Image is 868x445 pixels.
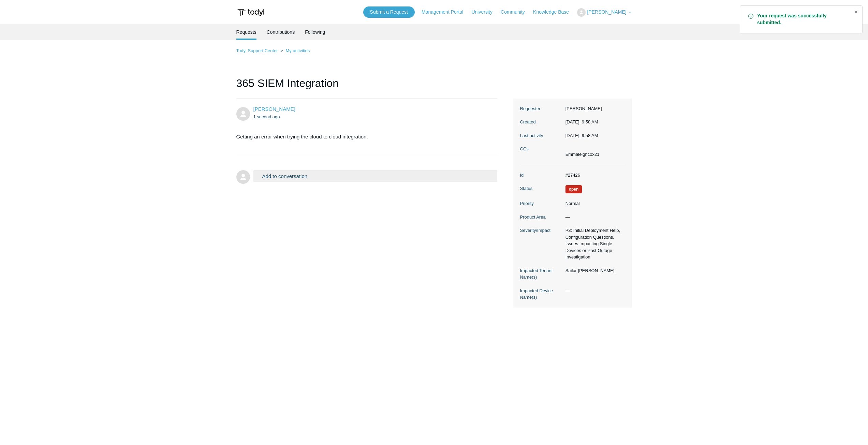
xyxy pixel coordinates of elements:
img: Todyl Support Center Help Center home page [236,6,265,19]
dt: Created [520,119,562,125]
span: We are working on a response for you [565,185,582,193]
strong: Your request was successfully submitted. [757,13,849,26]
time: 08/14/2025, 09:58 [565,133,598,138]
li: Requests [236,24,256,40]
dd: — [562,287,625,294]
a: University [471,9,499,16]
a: Community [501,9,532,16]
a: Todyl Support Center [236,48,278,53]
li: Todyl Support Center [236,48,279,53]
a: Following [305,24,325,40]
li: My activities [279,48,310,53]
dt: CCs [520,146,562,152]
p: Getting an error when trying the cloud to cloud integration. [236,133,491,141]
dt: Status [520,185,562,192]
dd: — [562,214,625,221]
a: Management Portal [422,9,470,16]
button: [PERSON_NAME] [577,8,632,17]
a: [PERSON_NAME] [253,106,295,112]
h1: 365 SIEM Integration [236,75,498,99]
dt: Id [520,172,562,179]
a: Knowledge Base [533,9,576,16]
span: [PERSON_NAME] [587,9,626,15]
a: Submit a Request [363,6,415,18]
a: My activities [285,48,310,53]
dd: P3: Initial Deployment Help, Configuration Questions, Issues Impacting Single Devices or Past Out... [562,227,625,261]
dt: Priority [520,200,562,207]
button: Add to conversation [253,170,498,182]
dt: Severity/Impact [520,227,562,234]
dd: #27426 [562,172,625,179]
span: Michael Shelton [253,106,295,112]
dt: Impacted Device Name(s) [520,287,562,301]
dt: Product Area [520,214,562,221]
dd: [PERSON_NAME] [562,105,625,112]
dt: Impacted Tenant Name(s) [520,267,562,281]
time: 08/14/2025, 09:58 [565,119,598,124]
dt: Last activity [520,132,562,139]
a: Contributions [267,24,295,40]
dt: Requester [520,105,562,112]
dd: Normal [562,200,625,207]
time: 08/14/2025, 09:58 [253,114,280,119]
dd: Sailor [PERSON_NAME] [562,267,625,274]
div: Close [851,7,861,17]
li: Emmaleighcox21 [565,151,600,158]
